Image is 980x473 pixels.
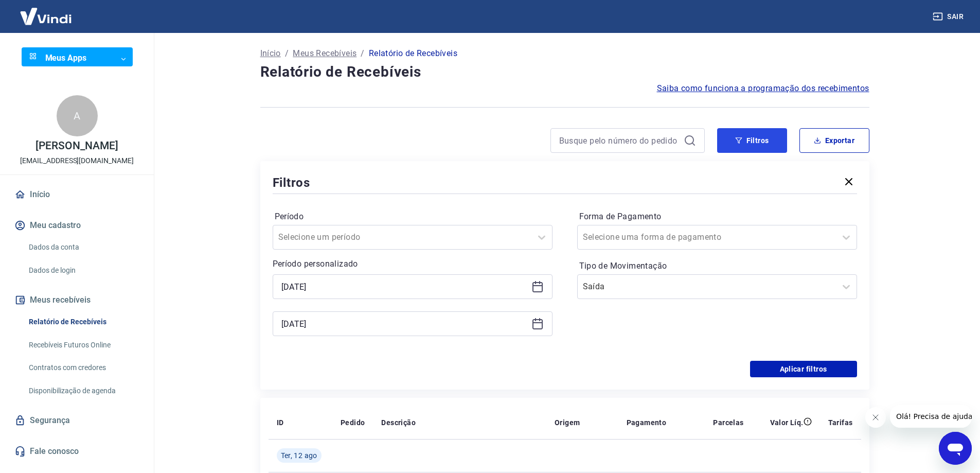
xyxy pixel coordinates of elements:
span: Ter, 12 ago [281,450,317,461]
p: / [361,47,364,60]
a: Início [260,47,281,60]
p: / [285,47,289,60]
p: Pedido [341,417,365,428]
p: [PERSON_NAME] [35,141,118,151]
span: Olá! Precisa de ajuda? [6,7,86,15]
p: Relatório de Recebíveis [369,47,457,60]
button: Meu cadastro [12,214,141,237]
label: Forma de Pagamento [579,211,855,223]
a: Saiba como funciona a programação dos recebimentos [657,82,869,95]
button: Aplicar filtros [750,361,857,377]
input: Busque pelo número do pedido [559,133,680,148]
a: Meus Recebíveis [293,47,357,60]
p: Tarifas [828,417,853,428]
iframe: Mensagem da empresa [890,405,972,428]
h5: Filtros [273,174,311,191]
label: Tipo de Movimentação [579,260,855,272]
p: ID [277,417,284,428]
h4: Relatório de Recebíveis [260,62,869,82]
label: Período [275,211,550,223]
a: Recebíveis Futuros Online [25,335,141,356]
p: Valor Líq. [770,417,804,428]
img: Vindi [12,1,79,32]
button: Meus recebíveis [12,289,141,311]
p: Pagamento [627,417,667,428]
iframe: Botão para abrir a janela de mensagens [939,432,972,465]
a: Dados de login [25,260,141,281]
div: A [57,95,98,136]
a: Início [12,183,141,206]
iframe: Fechar mensagem [865,407,886,428]
a: Relatório de Recebíveis [25,311,141,332]
button: Exportar [799,128,869,153]
p: Período personalizado [273,258,553,270]
a: Fale conosco [12,440,141,463]
a: Segurança [12,409,141,432]
p: [EMAIL_ADDRESS][DOMAIN_NAME] [20,155,134,166]
p: Parcelas [713,417,743,428]
a: Dados da conta [25,237,141,258]
button: Sair [931,7,968,26]
input: Data inicial [281,279,527,294]
a: Disponibilização de agenda [25,380,141,401]
p: Origem [555,417,580,428]
input: Data final [281,316,527,331]
a: Contratos com credores [25,357,141,378]
button: Filtros [717,128,787,153]
p: Descrição [381,417,416,428]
